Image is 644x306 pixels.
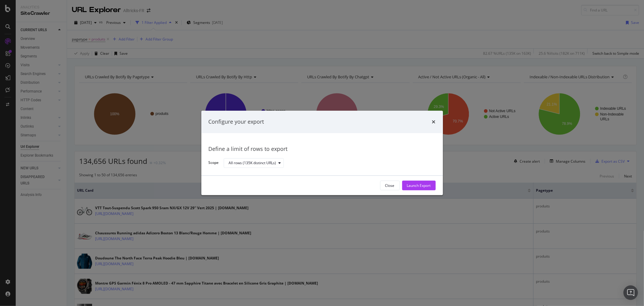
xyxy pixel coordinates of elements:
[229,161,276,165] div: All rows (135K distinct URLs)
[385,183,395,188] div: Close
[402,181,436,190] button: Launch Export
[209,145,436,153] div: Define a limit of rows to export
[224,158,284,168] button: All rows (135K distinct URLs)
[432,118,436,126] div: times
[209,160,219,167] label: Scope
[407,183,431,188] div: Launch Export
[623,285,638,300] div: Open Intercom Messenger
[201,111,443,195] div: modal
[380,181,400,190] button: Close
[209,118,264,126] div: Configure your export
